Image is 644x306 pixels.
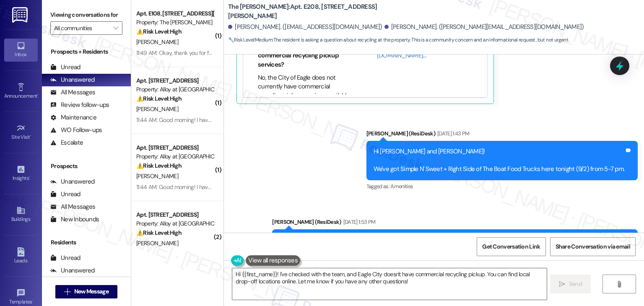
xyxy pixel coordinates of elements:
span: • [32,298,34,303]
div: Apt. [STREET_ADDRESS] [136,76,214,85]
div: [DATE] 1:53 PM [341,218,376,226]
div: 11:49 AM: Okay, thank you for following up. I look forward to hearing from them [DATE]. [136,49,342,57]
span: • [30,133,31,139]
button: Share Conversation via email [550,237,636,256]
strong: ⚠️ Risk Level: High [136,162,182,169]
div: [PERSON_NAME]. ([PERSON_NAME][EMAIL_ADDRESS][DOMAIN_NAME]) [384,23,584,31]
a: Site Visit • [4,121,38,144]
div: Tagged as: [366,180,638,192]
span: Share Conversation via email [556,242,630,251]
li: Does the City of Eagle offer commercial recycling pickup services? [258,42,354,69]
strong: ⚠️ Risk Level: High [136,95,182,102]
span: [PERSON_NAME] [136,105,178,113]
span: : The resident is asking a question about recycling at the property. This is a community concern ... [228,36,569,44]
div: Property: Alloy at [GEOGRAPHIC_DATA] [136,219,214,228]
strong: ⚠️ Risk Level: High [136,28,182,35]
div: 11:44 AM: Good morning! I have sent over another screenshot to the leasing office. I would like t... [136,183,618,191]
textarea: Hi {{first_name}}! I've checked with the team, and Eagle City doesn't have commercial recycling p... [232,268,546,300]
span: [PERSON_NAME] [136,172,178,180]
i:  [616,281,622,288]
label: Viewing conversations for [50,8,122,21]
span: Get Conversation Link [482,242,540,251]
div: Unanswered [50,266,95,275]
span: Send [569,280,582,288]
div: Unread [50,190,80,199]
div: [DATE] 1:43 PM [435,129,470,138]
div: Unanswered [50,177,95,186]
div: Residents [42,238,131,247]
div: Prospects [42,162,131,171]
strong: 🔧 Risk Level: Medium [228,36,273,43]
div: Unread [50,254,80,262]
div: Maintenance [50,113,96,122]
a: Inbox [4,39,38,61]
button: Send [550,275,591,293]
div: WO Follow-ups [50,126,102,135]
div: Apt. E108, [STREET_ADDRESS][PERSON_NAME] [136,9,214,18]
strong: ⚠️ Risk Level: High [136,229,182,236]
span: • [37,92,39,98]
button: New Message [55,285,117,298]
span: [PERSON_NAME] [136,239,178,247]
div: Unanswered [50,75,95,84]
i:  [559,281,565,288]
span: Amenities [390,183,413,190]
a: Leads [4,245,38,267]
span: [PERSON_NAME] [136,38,178,46]
span: • [29,174,30,180]
div: Apt. [STREET_ADDRESS] [136,143,214,152]
div: Property: The [PERSON_NAME] [136,18,214,27]
input: All communities [54,21,109,35]
div: Property: Alloy at [GEOGRAPHIC_DATA] [136,152,214,161]
div: Unread [50,63,80,72]
div: [PERSON_NAME] (ResiDesk) [366,129,638,141]
li: No, the City of Eagle does not currently have commercial recycling pickup services available. [258,73,354,100]
i:  [64,288,70,295]
div: Apt. [STREET_ADDRESS] [136,210,214,219]
a: Insights • [4,162,38,185]
div: [PERSON_NAME]. ([EMAIL_ADDRESS][DOMAIN_NAME]) [228,23,382,31]
div: 11:44 AM: Good morning! I have sent over another screenshot to the leasing office. I would like t... [136,116,618,124]
img: ResiDesk Logo [12,7,29,23]
div: All Messages [50,88,95,97]
div: Property: Alloy at [GEOGRAPHIC_DATA] [136,85,214,94]
b: The [PERSON_NAME]: Apt. E208, [STREET_ADDRESS][PERSON_NAME] [228,3,396,21]
div: Hi [PERSON_NAME] and [PERSON_NAME]! We've got Simple N' Sweet + Right Side of The Boat Food Truck... [374,147,625,174]
div: New Inbounds [50,215,99,224]
div: Escalate [50,138,83,147]
div: Review follow-ups [50,101,109,109]
button: Get Conversation Link [477,237,545,256]
div: Prospects + Residents [42,47,131,56]
div: [PERSON_NAME] (ResiDesk) [272,218,638,229]
i:  [113,25,118,31]
a: Buildings [4,203,38,226]
span: New Message [74,287,109,296]
div: All Messages [50,202,95,211]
